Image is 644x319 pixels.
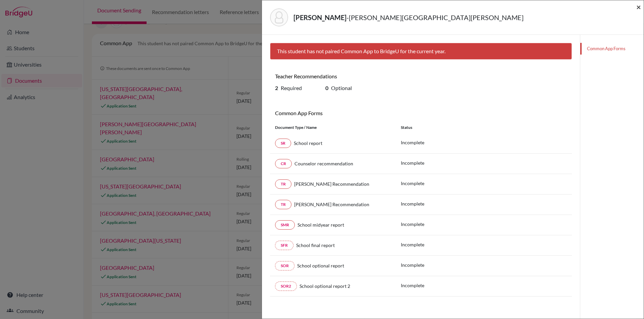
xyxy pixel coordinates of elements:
[401,241,424,248] p: Incomplete
[275,200,291,209] a: TR
[293,13,346,21] strong: [PERSON_NAME]
[294,140,322,146] span: School report
[401,139,424,146] p: Incomplete
[275,139,291,148] a: SR
[296,242,335,248] span: School final report
[401,261,424,268] p: Incomplete
[270,43,572,60] div: This student has not paired Common App to BridgeU for the current year.
[275,261,294,270] a: SOR
[396,125,572,131] div: Status
[401,282,424,289] p: Incomplete
[281,85,302,91] span: Required
[275,241,293,250] a: SFR
[275,110,416,116] h6: Common App Forms
[636,3,641,11] button: Close
[401,159,424,166] p: Incomplete
[300,283,350,289] span: School optional report 2
[297,263,344,268] span: School optional report
[275,282,297,291] a: SOR2
[580,43,644,55] a: Common App Forms
[325,85,328,91] b: 0
[294,202,369,207] span: [PERSON_NAME] Recommendation
[275,73,416,79] h6: Teacher Recommendations
[275,85,278,91] b: 2
[636,2,641,12] span: ×
[270,125,396,131] div: Document Type / Name
[401,180,424,187] p: Incomplete
[294,161,353,166] span: Counselor recommendation
[294,181,369,187] span: [PERSON_NAME] Recommendation
[331,85,352,91] span: Optional
[298,222,344,228] span: School midyear report
[401,200,424,207] p: Incomplete
[275,179,291,189] a: TR
[275,220,295,230] a: SMR
[275,159,292,168] a: CR
[401,221,424,228] p: Incomplete
[346,13,524,21] span: - [PERSON_NAME][GEOGRAPHIC_DATA][PERSON_NAME]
